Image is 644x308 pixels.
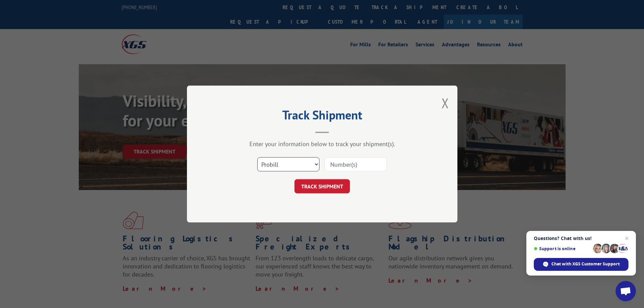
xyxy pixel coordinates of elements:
[534,246,591,251] span: Support is online
[442,94,449,112] button: Close modal
[294,179,350,193] button: TRACK SHIPMENT
[534,258,628,271] div: Chat with XGS Customer Support
[616,281,636,301] div: Open chat
[325,157,387,171] input: Number(s)
[534,236,628,241] span: Questions? Chat with us!
[623,234,631,242] span: Close chat
[551,261,620,267] span: Chat with XGS Customer Support
[221,140,424,148] div: Enter your information below to track your shipment(s).
[221,110,424,123] h2: Track Shipment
